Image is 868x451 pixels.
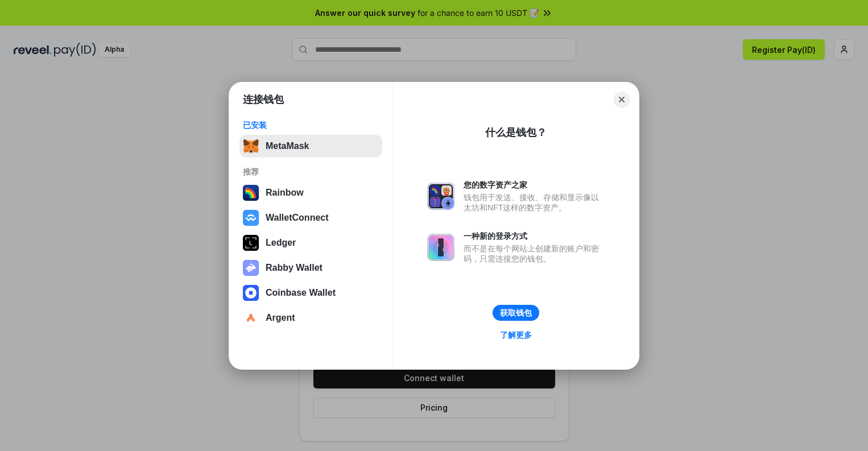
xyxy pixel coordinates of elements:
img: svg+xml,%3Csvg%20width%3D%2228%22%20height%3D%2228%22%20viewBox%3D%220%200%2028%2028%22%20fill%3D... [243,210,259,226]
h1: 连接钱包 [243,93,284,106]
div: Rainbow [266,188,304,198]
div: 推荐 [243,167,379,177]
div: Coinbase Wallet [266,288,336,298]
button: Coinbase Wallet [239,282,382,304]
button: Ledger [239,231,382,254]
img: svg+xml,%3Csvg%20xmlns%3D%22http%3A%2F%2Fwww.w3.org%2F2000%2Fsvg%22%20fill%3D%22none%22%20viewBox... [427,234,454,261]
img: svg+xml,%3Csvg%20fill%3D%22none%22%20height%3D%2233%22%20viewBox%3D%220%200%2035%2033%22%20width%... [243,138,259,154]
div: Argent [266,313,295,323]
button: 获取钱包 [493,305,539,321]
button: Rainbow [239,181,382,204]
div: 了解更多 [500,330,532,340]
div: 您的数字资产之家 [464,180,605,190]
button: WalletConnect [239,206,382,229]
button: MetaMask [239,135,382,158]
img: svg+xml,%3Csvg%20width%3D%22120%22%20height%3D%22120%22%20viewBox%3D%220%200%20120%20120%22%20fil... [243,185,259,201]
img: svg+xml,%3Csvg%20xmlns%3D%22http%3A%2F%2Fwww.w3.org%2F2000%2Fsvg%22%20fill%3D%22none%22%20viewBox... [427,183,454,210]
div: MetaMask [266,141,309,151]
button: Rabby Wallet [239,256,382,279]
div: 什么是钱包？ [485,126,547,139]
button: Argent [239,307,382,329]
img: svg+xml,%3Csvg%20xmlns%3D%22http%3A%2F%2Fwww.w3.org%2F2000%2Fsvg%22%20width%3D%2228%22%20height%3... [243,235,259,251]
div: 已安装 [243,120,379,130]
img: svg+xml,%3Csvg%20width%3D%2228%22%20height%3D%2228%22%20viewBox%3D%220%200%2028%2028%22%20fill%3D... [243,310,259,326]
a: 了解更多 [493,328,539,342]
img: svg+xml,%3Csvg%20xmlns%3D%22http%3A%2F%2Fwww.w3.org%2F2000%2Fsvg%22%20fill%3D%22none%22%20viewBox... [243,260,259,276]
img: svg+xml,%3Csvg%20width%3D%2228%22%20height%3D%2228%22%20viewBox%3D%220%200%2028%2028%22%20fill%3D... [243,285,259,301]
div: Rabby Wallet [266,263,323,273]
div: 而不是在每个网站上创建新的账户和密码，只需连接您的钱包。 [464,243,605,264]
div: 一种新的登录方式 [464,231,605,241]
div: 获取钱包 [500,308,532,318]
div: WalletConnect [266,213,329,223]
div: 钱包用于发送、接收、存储和显示像以太坊和NFT这样的数字资产。 [464,192,605,213]
button: Close [614,92,630,107]
div: Ledger [266,238,296,248]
